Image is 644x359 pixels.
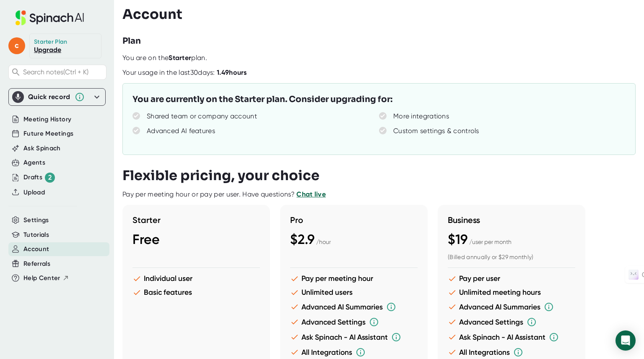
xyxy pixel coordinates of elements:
li: Advanced Settings [290,317,418,327]
li: Unlimited users [290,288,418,297]
h3: Plan [122,35,141,47]
li: Basic features [132,288,260,297]
button: Tutorials [23,230,49,240]
button: Meeting History [23,115,71,124]
b: 1.49 hours [217,68,247,76]
li: All Integrations [290,347,418,357]
h3: Account [122,6,182,22]
li: Unlimited meeting hours [448,288,575,297]
li: Ask Spinach - AI Assistant [290,332,418,342]
span: $19 [448,231,467,247]
button: Upload [23,188,45,197]
div: Custom settings & controls [393,127,479,135]
div: (Billed annually or $29 monthly) [448,254,575,261]
span: c [8,37,25,54]
li: Pay per meeting hour [290,274,418,283]
h3: You are currently on the Starter plan. Consider upgrading for: [132,93,392,106]
li: All Integrations [448,347,575,357]
span: Search notes (Ctrl + K) [23,68,88,76]
li: Pay per user [448,274,575,283]
h3: Pro [290,215,418,225]
span: Help Center [23,273,60,283]
li: Advanced AI Summaries [290,302,418,312]
h3: Flexible pricing, your choice [122,168,319,183]
button: Settings [23,215,49,225]
button: Ask Spinach [23,144,61,153]
div: Shared team or company account [147,112,257,121]
div: Drafts [23,173,55,183]
button: Drafts 2 [23,173,55,183]
span: / user per month [469,238,512,245]
li: Individual user [132,274,260,283]
div: Quick record [12,89,102,105]
button: Help Center [23,273,69,283]
h3: Starter [132,215,260,225]
li: Advanced AI Summaries [448,302,575,312]
span: Free [132,231,160,247]
span: / hour [316,238,331,245]
div: Starter Plan [34,38,68,46]
li: Ask Spinach - AI Assistant [448,332,575,342]
li: Advanced Settings [448,317,575,327]
button: Referrals [23,259,50,269]
a: Chat live [296,190,326,198]
span: You are on the plan. [122,54,207,62]
div: Pay per meeting hour or pay per user. Have questions? [122,190,326,199]
div: 2 [45,173,55,183]
button: Agents [23,158,45,168]
div: Quick record [28,93,70,101]
div: Open Intercom Messenger [615,330,636,351]
div: Your usage in the last 30 days: [122,68,247,77]
a: Upgrade [34,46,61,54]
div: More integrations [393,112,449,121]
div: Advanced AI features [147,127,215,135]
h3: Business [448,215,575,225]
b: Starter [169,54,191,62]
span: $2.9 [290,231,314,247]
button: Future Meetings [23,129,73,139]
button: Account [23,244,49,254]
